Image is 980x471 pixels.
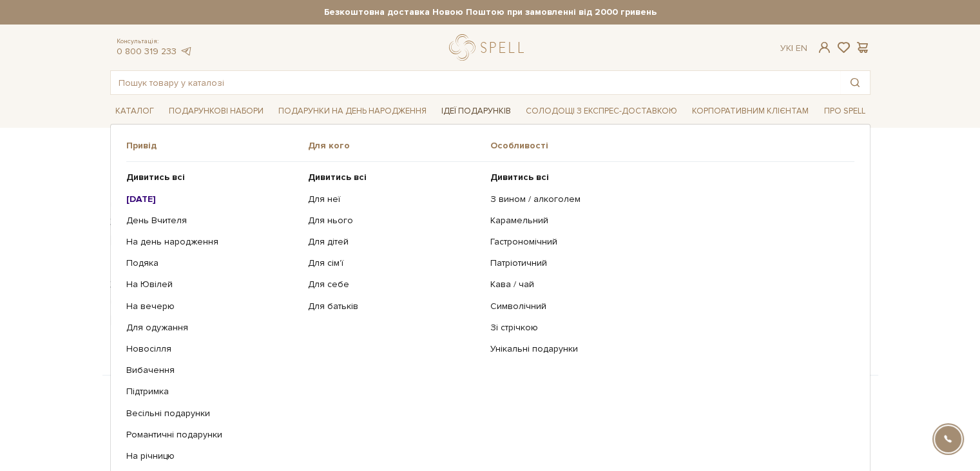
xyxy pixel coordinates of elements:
strong: Безкоштовна доставка Новою Поштою при замовленні від 2000 гривень [110,6,870,18]
span: Консультація: [117,37,193,46]
a: Для батьків [308,301,481,312]
a: Для сім'ї [308,257,481,269]
div: З усіх питань звертайтесь: З питань корпоративного сервісу та замовлень: [102,196,490,328]
a: Гастрономічний [490,236,845,248]
a: На Ювілей [126,279,299,290]
a: 0 800 319 233 [117,46,177,57]
a: Весільні подарунки [126,408,299,419]
a: Підтримка [126,386,299,397]
a: Про Spell [818,101,870,121]
a: Для нього [308,215,481,226]
a: En [796,43,807,54]
a: День Вчителя [126,215,299,226]
b: Дивитись всі [490,172,549,183]
a: Подяка [126,257,299,269]
a: На вечерю [126,301,299,312]
span: Привід [126,140,309,152]
b: Дивитись всі [308,172,367,183]
a: Для неї [308,194,481,205]
span: Для кого [308,140,490,152]
a: Каталог [110,101,159,121]
a: Ідеї подарунків [436,101,516,121]
a: Зі стрічкою [490,322,845,334]
a: [DATE] [126,194,299,205]
a: Солодощі з експрес-доставкою [521,100,682,122]
b: Дивитись всі [126,172,185,183]
a: Карамельний [490,215,845,226]
a: Дивитись всі [126,172,299,183]
a: Для дітей [308,236,481,248]
input: Пошук товару у каталозі [111,71,840,94]
button: Пошук товару у каталозі [840,71,870,94]
a: Для одужання [126,322,299,334]
b: [DATE] [126,194,156,205]
div: Ук [780,43,807,54]
a: logo [449,34,530,61]
a: telegram [180,46,193,57]
a: З вином / алкоголем [490,194,845,205]
a: Кава / чай [490,279,845,290]
a: Вибачення [126,365,299,376]
a: Новосілля [126,343,299,355]
a: На річницю [126,450,299,462]
span: | [791,43,793,54]
a: Унікальні подарунки [490,343,845,355]
a: Дивитись всі [308,172,481,183]
a: На день народження [126,236,299,248]
a: Подарункові набори [164,101,269,121]
span: Особливості [490,140,854,152]
a: Корпоративним клієнтам [687,101,814,121]
a: Для себе [308,279,481,290]
a: Подарунки на День народження [273,101,432,121]
a: Символічний [490,301,845,312]
a: Дивитись всі [490,172,845,183]
a: Патріотичний [490,257,845,269]
a: Романтичні подарунки [126,429,299,441]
